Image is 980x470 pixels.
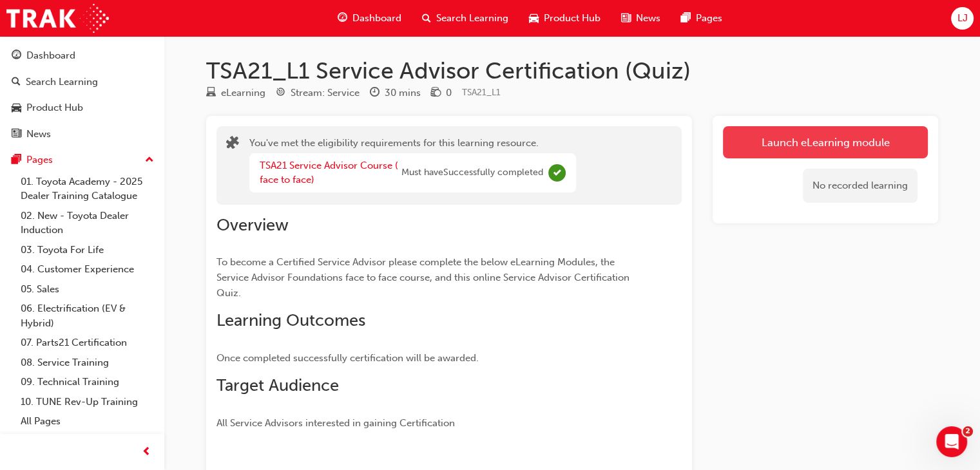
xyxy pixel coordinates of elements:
span: Must have Successfully completed [401,165,543,180]
span: 2 [963,426,973,437]
a: TSA21 Service Advisor Course ( face to face) [260,160,398,186]
span: Target Audience [216,375,339,395]
span: Learning Outcomes [216,310,365,330]
span: pages-icon [681,10,691,26]
div: No recorded learning [803,169,918,203]
a: search-iconSearch Learning [412,5,519,32]
div: Duration [370,85,421,101]
span: guage-icon [338,10,347,26]
a: 04. Customer Experience [15,259,159,279]
a: 03. Toyota For Life [15,240,159,260]
span: money-icon [431,88,441,99]
span: News [636,11,660,26]
a: 02. New - Toyota Dealer Induction [15,206,159,240]
div: Stream [276,85,360,101]
a: 09. Technical Training [15,372,159,392]
div: Price [431,85,452,101]
span: Search Learning [436,11,508,26]
span: All Service Advisors interested in gaining Certification [216,417,455,429]
span: guage-icon [12,50,21,62]
a: Search Learning [5,70,159,94]
span: puzzle-icon [226,137,239,152]
span: LJ [957,11,967,26]
span: target-icon [276,88,285,99]
a: 05. Sales [15,279,159,299]
span: search-icon [12,77,21,88]
a: All Pages [15,411,159,431]
span: Product Hub [544,11,600,26]
a: car-iconProduct Hub [519,5,611,32]
a: News [5,122,159,146]
div: Type [206,85,265,101]
span: search-icon [422,10,431,26]
span: prev-icon [142,444,151,460]
span: Once completed successfully certification will be awarded. [216,352,479,364]
div: Stream: Service [291,86,360,100]
a: Product Hub [5,96,159,120]
a: 01. Toyota Academy - 2025 Dealer Training Catalogue [15,172,159,206]
div: eLearning [221,86,265,100]
span: clock-icon [370,88,380,99]
a: 06. Electrification (EV & Hybrid) [15,299,159,333]
span: Overview [216,215,289,235]
button: Pages [5,148,159,172]
span: Dashboard [352,11,401,26]
a: news-iconNews [611,5,671,32]
span: pages-icon [12,155,21,166]
span: Complete [548,164,566,182]
div: 30 mins [385,86,421,100]
span: To become a Certified Service Advisor please complete the below eLearning Modules, the Service Ad... [216,256,632,299]
span: car-icon [529,10,539,26]
div: 0 [446,86,452,100]
span: news-icon [12,129,21,140]
a: 07. Parts21 Certification [15,333,159,353]
div: Product Hub [26,100,83,115]
span: news-icon [621,10,631,26]
div: You've met the eligibility requirements for this learning resource. [249,136,576,195]
button: LJ [951,7,974,30]
iframe: Intercom live chat [936,426,967,457]
img: Trak [6,4,109,33]
span: Learning resource code [462,87,501,98]
div: News [26,127,51,142]
div: Search Learning [26,75,98,89]
a: 08. Service Training [15,353,159,373]
span: up-icon [145,152,154,169]
div: Dashboard [26,48,75,63]
a: Dashboard [5,44,159,68]
a: guage-iconDashboard [327,5,412,32]
div: Pages [26,153,53,167]
a: Launch eLearning module [723,126,928,158]
span: learningResourceType_ELEARNING-icon [206,88,216,99]
a: 10. TUNE Rev-Up Training [15,392,159,412]
a: pages-iconPages [671,5,733,32]
button: DashboardSearch LearningProduct HubNews [5,41,159,148]
h1: TSA21_L1 Service Advisor Certification (Quiz) [206,57,938,85]
span: car-icon [12,102,21,114]
span: Pages [696,11,722,26]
